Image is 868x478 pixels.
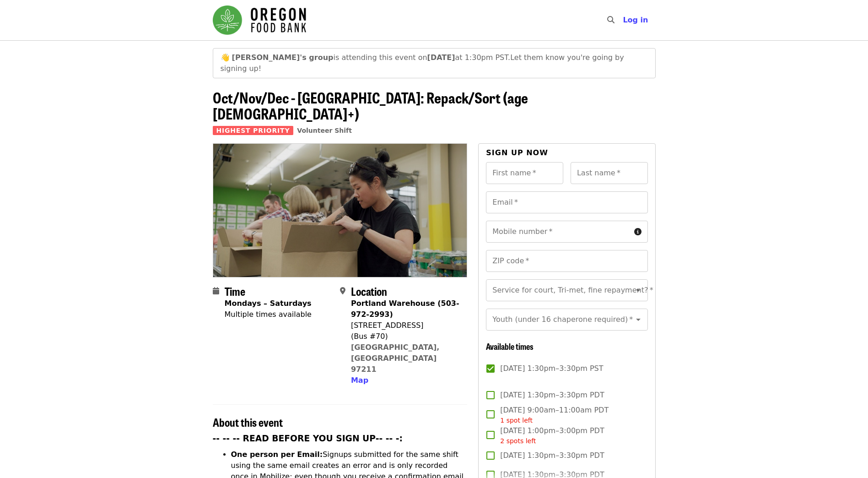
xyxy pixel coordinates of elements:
button: Open [632,284,645,297]
span: Oct/Nov/Dec - [GEOGRAPHIC_DATA]: Repack/Sort (age [DEMOGRAPHIC_DATA]+) [213,87,528,124]
span: [DATE] 9:00am–11:00am PDT [500,405,609,425]
button: Open [632,313,645,326]
button: Log in [615,11,655,29]
i: search icon [607,16,615,24]
span: About this event [213,414,283,430]
img: Oct/Nov/Dec - Portland: Repack/Sort (age 8+) organized by Oregon Food Bank [213,144,467,277]
input: Mobile number [486,221,630,243]
i: circle-info icon [634,228,642,236]
input: ZIP code [486,250,647,272]
span: Highest Priority [213,126,294,135]
span: [DATE] 1:30pm–3:30pm PDT [500,450,604,461]
i: calendar icon [213,287,219,295]
button: Map [351,375,368,386]
a: Volunteer Shift [297,127,352,134]
i: map-marker-alt icon [340,287,345,295]
span: is attending this event on at 1:30pm PST. [232,53,511,62]
strong: Portland Warehouse (503-972-2993) [351,299,459,319]
strong: Mondays – Saturdays [225,299,312,308]
span: waving emoji [221,53,230,62]
span: Log in [623,16,648,24]
strong: [PERSON_NAME]'s group [232,53,334,62]
span: 2 spots left [500,437,536,445]
div: Multiple times available [225,309,312,320]
input: Email [486,191,647,213]
input: Search [620,9,627,31]
span: Sign up now [486,148,548,157]
span: [DATE] 1:30pm–3:30pm PDT [500,390,604,401]
span: 1 spot left [500,417,533,424]
span: Location [351,283,387,299]
a: [GEOGRAPHIC_DATA], [GEOGRAPHIC_DATA] 97211 [351,343,440,374]
strong: One person per Email: [231,450,323,459]
strong: [DATE] [427,53,455,62]
input: First name [486,162,563,184]
span: Available times [486,340,534,352]
div: [STREET_ADDRESS] [351,320,460,331]
span: [DATE] 1:00pm–3:00pm PDT [500,425,604,446]
input: Last name [571,162,648,184]
img: Oregon Food Bank - Home [213,5,306,35]
strong: -- -- -- READ BEFORE YOU SIGN UP-- -- -: [213,434,403,443]
div: (Bus #70) [351,331,460,342]
span: Time [225,283,245,299]
span: [DATE] 1:30pm–3:30pm PST [500,363,603,374]
span: Map [351,376,368,385]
